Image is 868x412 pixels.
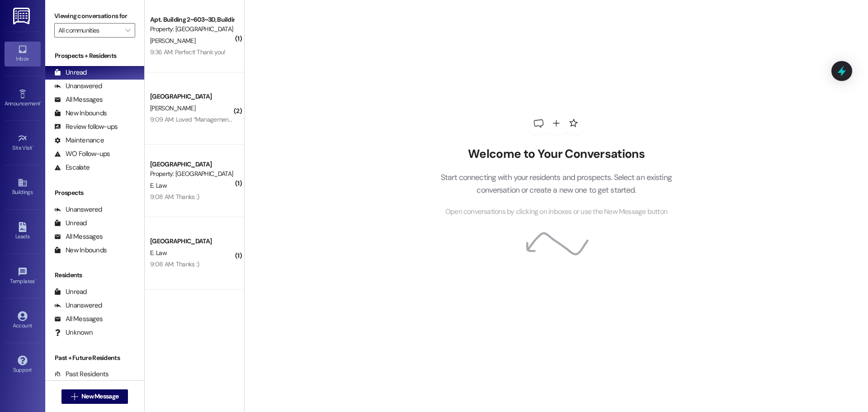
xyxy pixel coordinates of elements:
a: Site Visit • [5,131,41,155]
div: 9:08 AM: Thanks :) [150,193,199,201]
div: Prospects [45,188,144,198]
div: [GEOGRAPHIC_DATA] [150,160,234,169]
div: Property: [GEOGRAPHIC_DATA] [150,169,234,179]
div: Unanswered [54,205,102,214]
span: • [35,277,36,283]
p: Start connecting with your residents and prospects. Select an existing conversation or create a n... [427,171,685,197]
div: Apt. Building 2~603~3D, Building [GEOGRAPHIC_DATA] [150,15,234,24]
div: 9:08 AM: Thanks :) [150,260,199,268]
input: All communities [58,23,121,38]
div: [GEOGRAPHIC_DATA] [150,92,234,101]
div: Unread [54,68,87,77]
div: Past + Future Residents [45,353,144,363]
span: [PERSON_NAME] [150,104,195,112]
div: New Inbounds [54,109,107,118]
div: New Inbounds [54,246,107,255]
div: Unread [54,287,87,297]
span: New Message [81,392,118,401]
a: Templates • [5,264,41,289]
div: Residents [45,270,144,280]
div: Unanswered [54,81,102,91]
span: E. Law [150,181,167,189]
a: Support [5,353,41,377]
span: [PERSON_NAME] [150,37,195,45]
a: Buildings [5,175,41,199]
div: 9:36 AM: Perfect! Thank you! [150,48,225,56]
div: Past Residents [54,369,109,379]
div: All Messages [54,314,103,324]
div: Property: [GEOGRAPHIC_DATA] [150,24,234,34]
div: All Messages [54,95,103,104]
i:  [71,393,78,400]
i:  [125,27,130,34]
div: 9:09 AM: Loved “Management Colonial House (Colonial House): Your mailbox key will be in your apar... [150,115,430,123]
h2: Welcome to Your Conversations [427,147,685,161]
div: Escalate [54,163,90,172]
a: Inbox [5,42,41,66]
div: Unanswered [54,301,102,310]
div: Maintenance [54,136,104,145]
div: [GEOGRAPHIC_DATA] [150,237,234,246]
img: ResiDesk Logo [13,8,32,24]
div: Unknown [54,328,93,337]
a: Account [5,308,41,333]
div: Unread [54,218,87,228]
span: • [33,143,34,150]
div: WO Follow-ups [54,149,110,159]
div: All Messages [54,232,103,242]
div: Prospects + Residents [45,51,144,61]
span: • [40,99,42,105]
button: New Message [61,389,128,404]
span: E. Law [150,249,167,257]
div: Review follow-ups [54,122,118,132]
label: Viewing conversations for [54,9,135,23]
span: Open conversations by clicking on inboxes or use the New Message button [445,206,667,218]
a: Leads [5,219,41,244]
